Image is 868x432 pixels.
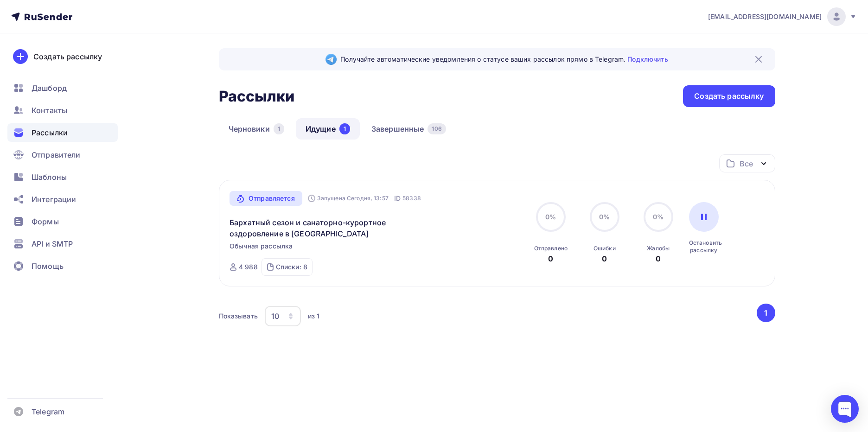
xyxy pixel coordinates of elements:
[276,262,307,272] div: Списки: 8
[548,253,553,264] div: 0
[534,245,568,252] div: Отправлено
[230,191,302,206] a: Отправляется
[362,118,456,140] a: Завершенные106
[7,101,118,120] a: Контакты
[708,7,857,26] a: [EMAIL_ADDRESS][DOMAIN_NAME]
[219,118,294,140] a: Черновики1
[602,253,607,264] div: 0
[32,83,67,94] span: Дашборд
[219,311,258,321] div: Показывать
[708,12,822,21] span: [EMAIL_ADDRESS][DOMAIN_NAME]
[7,146,118,164] a: Отправители
[32,172,67,183] span: Шаблоны
[296,118,360,140] a: Идущие1
[32,127,68,138] span: Рассылки
[7,212,118,231] a: Формы
[757,304,775,322] button: Go to page 1
[627,55,668,63] a: Подключить
[230,217,389,239] a: Бархатный сезон и санаторно-курортное оздоровление в [GEOGRAPHIC_DATA]
[32,406,64,417] span: Telegram
[7,168,118,186] a: Шаблоны
[653,213,664,221] span: 0%
[264,305,301,327] button: 10
[689,239,719,254] div: Остановить рассылку
[719,154,775,172] button: Все
[599,213,610,221] span: 0%
[32,149,81,160] span: Отправители
[340,55,668,64] span: Получайте автоматические уведомления о статусе ваших рассылок прямо в Telegram.
[32,216,59,227] span: Формы
[428,123,446,134] div: 106
[7,79,118,97] a: Дашборд
[755,304,775,322] ul: Pagination
[394,194,401,203] span: ID
[647,245,670,252] div: Жалобы
[33,51,102,62] div: Создать рассылку
[339,123,350,134] div: 1
[219,87,295,106] h2: Рассылки
[32,238,73,249] span: API и SMTP
[32,194,76,205] span: Интеграции
[239,262,258,272] div: 4 988
[325,54,337,65] img: Telegram
[274,123,284,134] div: 1
[545,213,556,221] span: 0%
[402,194,421,203] span: 58338
[32,105,67,116] span: Контакты
[308,195,389,202] div: Запущена Сегодня, 13:57
[271,311,279,322] div: 10
[7,123,118,142] a: Рассылки
[32,260,64,272] span: Помощь
[230,241,293,251] span: Обычная рассылка
[656,253,661,264] div: 0
[308,311,320,321] div: из 1
[740,158,753,169] div: Все
[694,91,764,102] div: Создать рассылку
[594,245,616,252] div: Ошибки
